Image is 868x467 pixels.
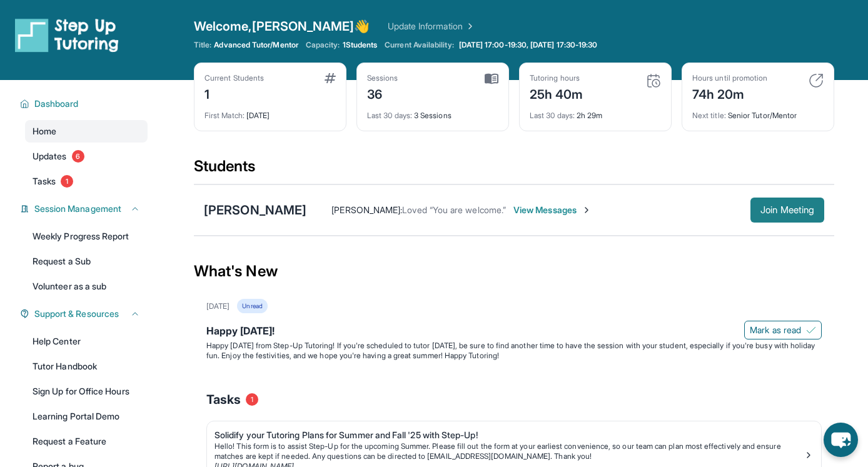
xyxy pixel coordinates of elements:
[204,83,264,103] div: 1
[34,203,121,215] span: Session Management
[29,308,140,320] button: Support & Resources
[530,103,661,121] div: 2h 29m
[34,308,119,320] span: Support & Resources
[246,393,258,406] span: 1
[194,244,834,299] div: What's New
[61,175,73,188] span: 1
[750,324,801,336] span: Mark as read
[34,98,79,110] span: Dashboard
[194,40,211,50] span: Title:
[513,204,592,216] span: View Messages
[402,204,506,215] span: Loved “You are welcome.”
[806,325,816,335] img: Mark as read
[367,111,412,120] span: Last 30 days :
[750,198,824,223] button: Join Meeting
[646,73,661,88] img: card
[72,150,84,163] span: 6
[15,18,119,53] img: logo
[367,83,398,103] div: 36
[331,204,402,215] span: [PERSON_NAME] :
[204,111,245,120] span: First Match :
[367,73,398,83] div: Sessions
[692,83,767,103] div: 74h 20m
[25,120,148,143] a: Home
[194,156,834,184] div: Students
[25,355,148,378] a: Tutor Handbook
[214,441,804,461] p: Hello! This form is to assist Step-Up for the upcoming Summer. Please fill out the form at your e...
[25,275,148,298] a: Volunteer as a sub
[760,206,814,214] span: Join Meeting
[385,40,453,50] span: Current Availability:
[485,73,498,84] img: card
[25,430,148,453] a: Request a Feature
[457,40,600,50] a: [DATE] 17:00-19:30, [DATE] 17:30-19:30
[25,405,148,428] a: Learning Portal Demo
[692,103,824,121] div: Senior Tutor/Mentor
[237,299,267,313] div: Unread
[204,103,336,121] div: [DATE]
[367,103,498,121] div: 3 Sessions
[463,20,475,33] img: Chevron Right
[206,323,822,341] div: Happy [DATE]!
[29,203,140,215] button: Session Management
[25,250,148,273] a: Request a Sub
[824,423,858,457] button: chat-button
[692,111,726,120] span: Next title :
[25,170,148,193] a: Tasks1
[206,341,822,361] p: Happy [DATE] from Step-Up Tutoring! If you're scheduled to tutor [DATE], be sure to find another ...
[530,111,575,120] span: Last 30 days :
[306,40,340,50] span: Capacity:
[206,301,230,311] div: [DATE]
[33,125,56,138] span: Home
[459,40,598,50] span: [DATE] 17:00-19:30, [DATE] 17:30-19:30
[530,83,583,103] div: 25h 40m
[692,73,767,83] div: Hours until promotion
[809,73,824,88] img: card
[25,380,148,403] a: Sign Up for Office Hours
[214,40,298,50] span: Advanced Tutor/Mentor
[25,225,148,248] a: Weekly Progress Report
[744,321,822,339] button: Mark as read
[530,73,583,83] div: Tutoring hours
[325,73,336,83] img: card
[33,150,67,163] span: Updates
[33,175,56,188] span: Tasks
[25,145,148,168] a: Updates6
[214,429,804,441] div: Solidify your Tutoring Plans for Summer and Fall '25 with Step-Up!
[194,18,370,35] span: Welcome, [PERSON_NAME] 👋
[388,20,475,33] a: Update Information
[206,391,241,408] span: Tasks
[204,201,306,219] div: [PERSON_NAME]
[25,330,148,353] a: Help Center
[343,40,378,50] span: 1 Students
[582,205,592,215] img: Chevron-Right
[29,98,140,110] button: Dashboard
[204,73,264,83] div: Current Students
